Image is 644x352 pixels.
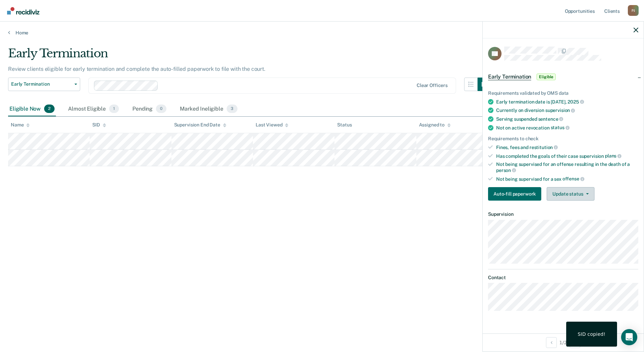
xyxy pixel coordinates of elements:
div: Clear officers [417,83,448,88]
img: Recidiviz [7,7,39,14]
div: Currently on diversion [496,107,638,113]
span: 2025 [568,99,584,105]
span: person [496,168,516,173]
div: Not being supervised for a sex [496,176,638,182]
button: Update status [547,187,594,201]
div: P J [628,5,639,16]
div: Supervision End Date [174,122,226,128]
div: Open Intercom Messenger [621,329,637,345]
span: offense [562,176,584,181]
div: Marked Ineligible [179,102,239,117]
div: Has completed the goals of their case supervision [496,153,638,159]
span: 3 [227,105,237,113]
div: Not on active revocation [496,125,638,131]
div: SID [92,122,106,128]
div: Pending [131,102,168,117]
div: Assigned to [419,122,451,128]
a: Navigate to form link [488,187,544,201]
div: Status [337,122,352,128]
dt: Contact [488,275,638,281]
div: Requirements validated by OMS data [488,90,638,96]
span: plans [605,153,621,158]
span: status [551,125,570,130]
button: Auto-fill paperwork [488,187,541,201]
div: Last Viewed [256,122,288,128]
p: Review clients eligible for early termination and complete the auto-filled paperwork to file with... [8,66,265,72]
div: Serving suspended [496,116,638,122]
span: 0 [156,105,166,113]
span: 2 [44,105,55,113]
dt: Supervision [488,211,638,217]
div: 1 / 2 [483,333,644,351]
span: 1 [109,105,119,113]
div: Early termination date is [DATE], [496,99,638,105]
button: Previous Opportunity [546,337,557,348]
a: Home [8,30,636,36]
span: sentence [538,116,563,122]
div: Almost Eligible [67,102,120,117]
div: Name [11,122,30,128]
div: Requirements to check [488,136,638,142]
span: restitution [529,145,558,150]
span: Early Termination [488,74,531,80]
span: Early Termination [11,81,72,87]
div: Fines, fees and [496,144,638,150]
div: Early Termination [8,47,491,66]
span: supervision [545,108,575,113]
div: Eligible Now [8,102,56,117]
span: Eligible [537,74,556,80]
div: Not being supervised for an offense resulting in the death of a [496,162,638,173]
button: Profile dropdown button [628,5,639,16]
div: Early TerminationEligible [483,66,644,88]
div: SID copied! [578,331,606,337]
